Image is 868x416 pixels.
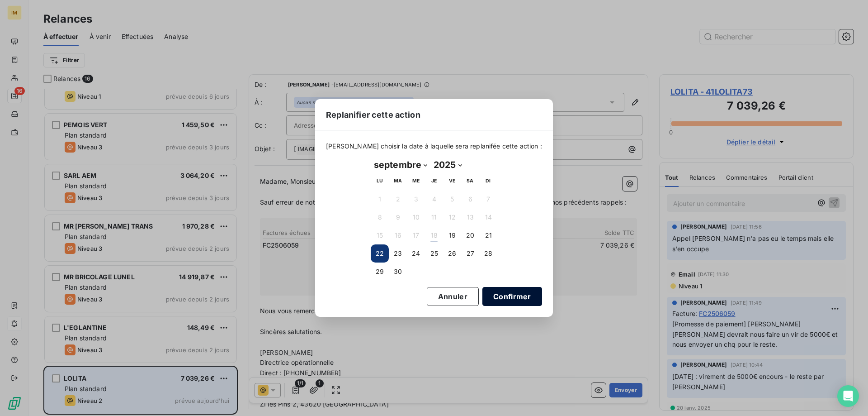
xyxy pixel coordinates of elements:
[407,244,425,263] button: 24
[479,208,497,226] button: 14
[461,226,479,244] button: 20
[425,244,443,263] button: 25
[461,190,479,208] button: 6
[371,190,389,208] button: 1
[837,385,859,407] div: Open Intercom Messenger
[389,226,407,244] button: 16
[425,190,443,208] button: 4
[479,244,497,263] button: 28
[407,208,425,226] button: 10
[371,226,389,244] button: 15
[443,244,461,263] button: 26
[461,172,479,190] th: samedi
[371,208,389,226] button: 8
[407,226,425,244] button: 17
[326,142,542,151] span: [PERSON_NAME] choisir la date à laquelle sera replanifée cette action :
[371,263,389,281] button: 29
[371,244,389,263] button: 22
[443,208,461,226] button: 12
[482,287,542,306] button: Confirmer
[461,208,479,226] button: 13
[407,172,425,190] th: mercredi
[443,172,461,190] th: vendredi
[425,172,443,190] th: jeudi
[461,244,479,263] button: 27
[407,190,425,208] button: 3
[427,287,479,306] button: Annuler
[389,208,407,226] button: 9
[479,226,497,244] button: 21
[389,244,407,263] button: 23
[389,190,407,208] button: 2
[425,208,443,226] button: 11
[389,263,407,281] button: 30
[443,226,461,244] button: 19
[389,172,407,190] th: mardi
[479,172,497,190] th: dimanche
[425,226,443,244] button: 18
[326,109,420,121] span: Replanifier cette action
[479,190,497,208] button: 7
[443,190,461,208] button: 5
[371,172,389,190] th: lundi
